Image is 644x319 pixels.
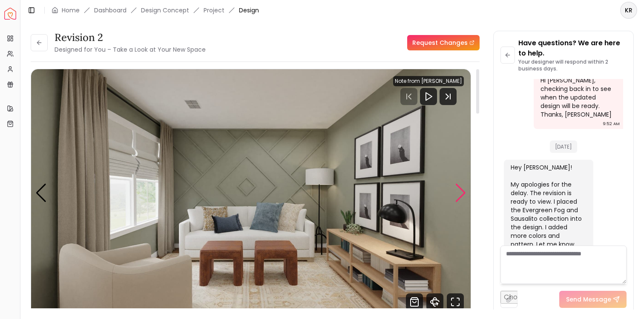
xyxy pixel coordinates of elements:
span: [DATE] [550,140,577,153]
div: Hi [PERSON_NAME], checking back in to see when the updated design will be ready. Thanks, [PERSON_... [540,76,615,119]
div: Carousel [31,69,471,317]
a: Request Changes [407,35,480,50]
p: Have questions? We are here to help. [518,38,627,59]
div: 9:52 AM [603,120,620,128]
svg: 360 View [426,293,443,310]
div: Note from [PERSON_NAME] [393,76,464,86]
span: KR [621,3,636,18]
div: Previous slide [35,184,47,202]
svg: Fullscreen [447,293,464,310]
small: Designed for You – Take a Look at Your New Space [55,45,206,54]
div: Hey [PERSON_NAME]! My apologies for the delay. The revision is ready to view. I placed the Evergr... [511,163,585,257]
a: Home [62,6,80,15]
div: 3 / 4 [31,69,471,317]
svg: Shop Products from this design [406,293,423,310]
a: Project [204,6,224,15]
img: Spacejoy Logo [4,8,16,20]
h3: Revision 2 [55,31,206,44]
span: Design [239,6,259,15]
button: KR [620,2,637,19]
div: Next slide [455,184,466,202]
img: Design Render 1 [31,69,471,317]
p: Your designer will respond within 2 business days. [518,59,627,72]
a: Spacejoy [4,8,16,20]
a: Dashboard [94,6,126,15]
nav: breadcrumb [52,6,259,15]
svg: Next Track [440,88,457,105]
li: Design Concept [141,6,189,15]
svg: Play [423,91,434,102]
